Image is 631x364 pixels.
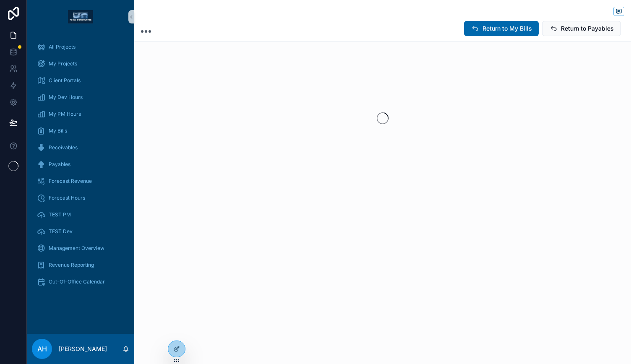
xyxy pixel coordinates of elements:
img: App logo [68,10,93,23]
span: TEST PM [49,211,71,218]
span: Return to My Bills [482,24,532,33]
p: [PERSON_NAME] [59,345,107,353]
span: Return to Payables [561,24,614,33]
span: Payables [49,161,70,168]
a: Revenue Reporting [32,257,129,273]
a: My PM Hours [32,107,129,122]
a: Client Portals [32,73,129,88]
a: My Dev Hours [32,90,129,105]
span: Forecast Revenue [49,178,92,185]
a: My Bills [32,123,129,138]
a: Forecast Hours [32,190,129,205]
a: Forecast Revenue [32,174,129,189]
button: Return to My Bills [464,21,539,36]
div: scrollable content [27,34,134,300]
a: TEST Dev [32,224,129,239]
a: Out-Of-Office Calendar [32,274,129,289]
span: AH [37,344,47,354]
button: Return to Payables [542,21,621,36]
span: TEST Dev [49,228,73,235]
a: Receivables [32,140,129,155]
span: My Bills [49,127,67,134]
a: My Projects [32,56,129,71]
span: Out-Of-Office Calendar [49,278,105,285]
span: Revenue Reporting [49,262,94,268]
span: Client Portals [49,77,81,84]
a: Management Overview [32,241,129,256]
span: All Projects [49,44,76,50]
span: My Projects [49,60,77,67]
span: Forecast Hours [49,195,85,201]
span: Receivables [49,144,78,151]
span: My PM Hours [49,111,81,117]
span: My Dev Hours [49,94,83,101]
a: TEST PM [32,207,129,222]
a: Payables [32,157,129,172]
a: All Projects [32,39,129,55]
span: Management Overview [49,245,104,252]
